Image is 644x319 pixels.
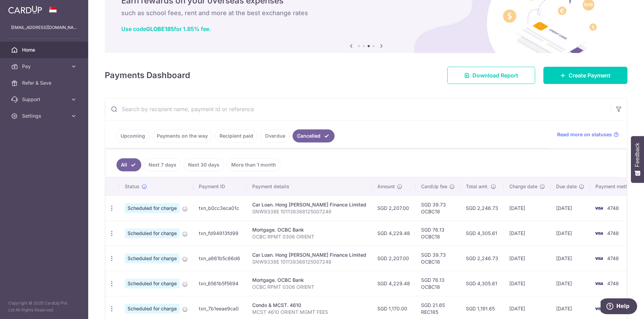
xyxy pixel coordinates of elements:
img: Bank Card [592,229,606,237]
td: SGD 2,207.00 [372,246,416,271]
span: Scheduled for charge [125,254,180,263]
a: All [116,158,141,171]
th: Payment ID [193,178,247,195]
img: Bank Card [592,279,606,288]
span: Status [125,183,140,190]
td: SGD 4,305.61 [460,271,504,296]
a: More than 1 month [227,158,280,171]
p: [EMAIL_ADDRESS][DOMAIN_NAME] [11,24,77,31]
div: Mortgage. OCBC Bank [252,226,366,233]
p: SNW9338E 101138368125007248 [252,208,366,215]
span: 4748 [607,280,619,286]
td: SGD 4,229.48 [372,221,416,246]
span: CardUp fee [421,183,447,190]
td: [DATE] [504,195,551,221]
span: Settings [22,113,68,119]
button: Feedback - Show survey [631,136,644,183]
span: 4748 [607,255,619,261]
td: SGD 76.13 OCBC18 [416,221,460,246]
b: GLOBE185 [146,25,174,32]
td: txn_6561b5f5694 [193,271,247,296]
p: SNW9338E 101138368125007248 [252,258,366,265]
a: Download Report [447,67,535,84]
div: Car Loan. Hong [PERSON_NAME] Finance Limited [252,201,366,208]
td: [DATE] [504,221,551,246]
div: Condo & MCST. 4610 [252,302,366,309]
td: SGD 2,207.00 [372,195,416,221]
span: Home [22,46,68,53]
span: Scheduled for charge [125,203,180,213]
iframe: Opens a widget where you can find more information [601,298,637,316]
span: Amount [377,183,395,190]
a: Recipient paid [215,129,258,142]
td: SGD 2,246.73 [460,195,504,221]
td: [DATE] [551,221,590,246]
h6: such as school fees, rent and more at the best exchange rates [121,9,611,17]
span: Scheduled for charge [125,228,180,238]
td: [DATE] [551,246,590,271]
a: Cancelled [293,129,335,142]
span: Pay [22,63,68,70]
span: 4748 [607,230,619,236]
span: 4748 [607,205,619,211]
a: Use codeGLOBE185for 1.85% fee. [121,25,211,32]
a: Upcoming [116,129,150,142]
input: Search by recipient name, payment id or reference [105,98,611,120]
span: Create Payment [569,71,611,79]
span: Support [22,96,68,103]
td: SGD 4,305.61 [460,221,504,246]
span: Scheduled for charge [125,304,180,313]
a: Next 7 days [144,158,181,171]
td: txn_a661b5c66d6 [193,246,247,271]
td: [DATE] [504,271,551,296]
a: Create Payment [543,67,627,84]
span: Charge date [509,183,538,190]
p: OCBC RPMT 0306 ORIENT [252,284,366,290]
td: [DATE] [504,246,551,271]
span: Scheduled for charge [125,279,180,288]
td: SGD 76.13 OCBC18 [416,271,460,296]
span: Refer & Save [22,79,68,86]
a: Read more on statuses [557,131,619,138]
span: Feedback [634,143,641,167]
a: Overdue [260,129,290,142]
span: Total amt. [466,183,489,190]
span: Download Report [472,71,518,79]
td: SGD 39.73 OCBC18 [416,195,460,221]
img: CardUp [8,6,42,14]
a: Next 30 days [184,158,224,171]
td: txn_fd94913fd99 [193,221,247,246]
th: Payment method [590,178,642,195]
td: SGD 39.73 OCBC18 [416,246,460,271]
p: MCST 4610 ORIENT MGMT FEES [252,309,366,316]
h4: Payments Dashboard [105,69,190,82]
div: Car Loan. Hong [PERSON_NAME] Finance Limited [252,252,366,258]
td: [DATE] [551,271,590,296]
img: Bank Card [592,305,606,313]
td: txn_b0cc3eca01c [193,195,247,221]
img: Bank Card [592,254,606,263]
p: OCBC RPMT 0306 ORIENT [252,233,366,240]
span: Due date [556,183,577,190]
div: Mortgage. OCBC Bank [252,277,366,284]
td: SGD 2,246.73 [460,246,504,271]
img: Bank Card [592,204,606,212]
span: Read more on statuses [557,131,612,138]
td: SGD 4,229.48 [372,271,416,296]
th: Payment details [247,178,372,195]
a: Payments on the way [152,129,212,142]
td: [DATE] [551,195,590,221]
